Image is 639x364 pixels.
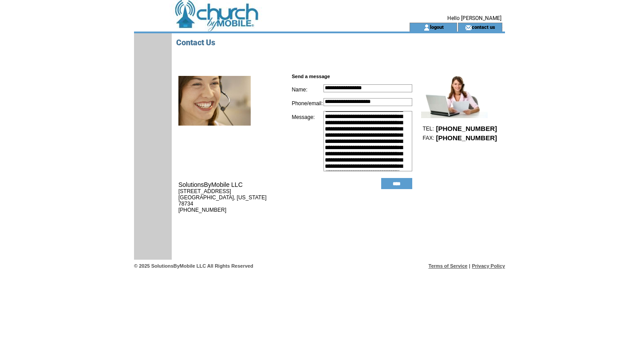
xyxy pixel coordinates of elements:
[429,263,468,269] a: Terms of Service
[178,207,226,213] span: [PHONE_NUMBER]
[176,38,215,47] span: Contact Us
[430,24,444,30] a: logout
[178,194,266,207] span: [GEOGRAPHIC_DATA], [US_STATE] 78734
[465,24,472,31] img: contact_us_icon.gif
[292,83,323,93] td: Name:
[292,74,330,79] span: Send a message
[178,188,231,194] span: [STREET_ADDRESS]
[436,125,497,132] span: [PHONE_NUMBER]
[472,24,495,30] a: contact us
[178,76,251,126] img: office.jpg
[469,263,470,269] span: |
[423,24,430,31] img: account_icon.gif
[421,74,488,118] img: represent.jpg
[134,263,253,269] span: © 2025 SolutionsByMobile LLC All Rights Reserved
[178,181,243,188] span: SolutionsByMobile LLC
[422,135,434,141] span: FAX:
[472,263,505,269] a: Privacy Policy
[447,15,501,21] span: Hello [PERSON_NAME]
[292,97,323,107] td: Phone/email:
[436,134,497,142] span: [PHONE_NUMBER]
[292,111,323,171] td: Message:
[422,126,434,132] span: TEL:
